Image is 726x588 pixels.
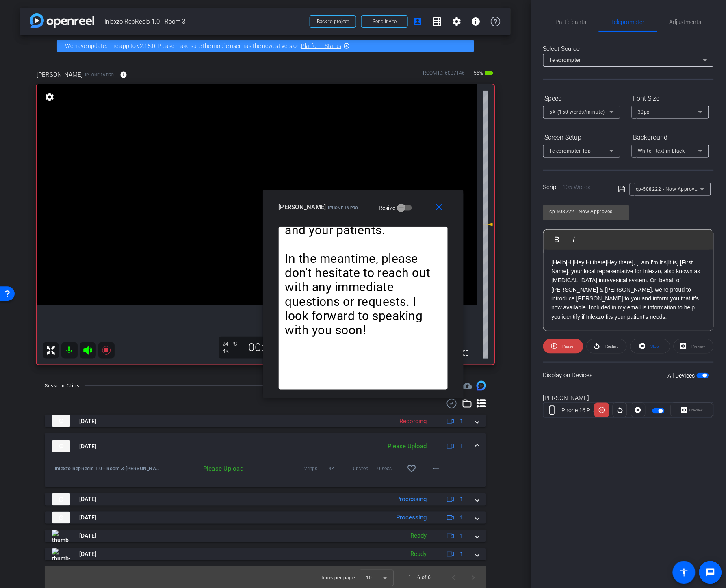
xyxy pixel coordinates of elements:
[473,67,485,80] span: 55%
[434,202,444,212] mat-icon: close
[30,13,94,28] img: app-logo
[460,495,463,504] span: 1
[79,514,96,522] span: [DATE]
[605,344,618,348] span: Restart
[243,341,298,355] div: 00:00:35
[413,17,423,26] mat-icon: account_box
[52,440,70,452] img: thumb-nail
[462,381,472,391] mat-icon: cloud_upload
[37,70,83,79] span: [PERSON_NAME]
[444,568,464,588] button: Previous page
[52,415,70,427] img: thumb-nail
[563,344,574,348] span: Pause
[485,68,494,78] mat-icon: battery_std
[229,341,237,347] span: FPS
[120,71,127,78] mat-icon: info
[543,131,620,145] div: Screen Setup
[464,568,483,588] button: Next page
[563,184,591,191] span: 105 Words
[471,17,481,26] mat-icon: info
[57,40,474,52] div: We have updated the app to v2.15.0. Please make sure the mobile user has the newest version.
[477,381,486,391] img: Session clips
[460,417,463,426] span: 1
[632,92,709,106] div: Font Size
[392,495,431,504] div: Processing
[223,341,243,347] div: 24
[460,550,463,559] span: 1
[52,548,70,560] img: thumb-nail
[632,131,709,145] div: Background
[461,348,470,358] mat-icon: fullscreen
[55,465,163,473] span: Inlexzo RepReels 1.0 - Room 3-[PERSON_NAME]-2025-08-20-10-23-36-845-0
[550,148,591,154] span: Teleprompter Top
[638,148,685,154] span: White - text in black
[353,465,377,473] span: 0bytes
[52,512,70,524] img: thumb-nail
[670,19,702,25] span: Adjustments
[543,92,620,106] div: Speed
[79,532,96,540] span: [DATE]
[408,574,431,582] div: 1 – 6 of 6
[566,231,582,248] button: Italic (Ctrl+I)
[104,13,305,30] span: Inlexzo RepReels 1.0 - Room 3
[706,568,715,577] mat-icon: message
[423,69,465,81] div: ROOM ID: 6087146
[556,19,587,25] span: Participants
[543,393,714,403] div: [PERSON_NAME]
[552,258,705,322] p: [Hello|Hi|Hey|Hi there|Hey there], [I am|I'm|It's|It is] [First Name], your local representative ...
[79,417,96,426] span: [DATE]
[549,231,565,248] button: Bold (Ctrl+B)
[285,251,441,337] p: In the meantime, please don't hesitate to reach out with any immediate questions or requests. I l...
[328,205,358,210] span: iPhone 16 Pro
[638,109,650,115] span: 30px
[279,203,326,211] span: [PERSON_NAME]
[79,550,96,559] span: [DATE]
[406,550,431,559] div: Ready
[301,43,341,49] a: Platform Status
[452,17,462,26] mat-icon: settings
[379,204,397,212] label: Resize
[462,381,472,391] span: Destinations for your clips
[407,464,416,474] mat-icon: favorite_border
[679,568,689,577] mat-icon: accessibility
[384,442,431,451] div: Please Upload
[483,220,493,229] mat-icon: 0 dB
[550,109,605,115] span: 5X (150 words/minute)
[373,18,397,25] span: Send invite
[432,17,442,26] mat-icon: grid_on
[543,183,607,192] div: Script
[304,465,329,473] span: 24fps
[45,382,80,390] div: Session Clips
[392,513,431,523] div: Processing
[550,57,581,63] span: Teleprompter
[460,514,463,522] span: 1
[667,372,697,380] label: All Devices
[611,19,645,25] span: Teleprompter
[79,495,96,504] span: [DATE]
[460,532,463,540] span: 1
[550,207,623,216] input: Title
[85,72,114,78] span: iPhone 16 Pro
[52,530,70,542] img: thumb-nail
[460,442,463,451] span: 1
[636,186,701,192] span: cp-508222 - Now Approved
[320,574,356,582] div: Items per page:
[406,532,431,541] div: Ready
[223,348,243,355] div: 4K
[163,465,247,473] div: Please Upload
[651,344,659,348] span: Stop
[317,19,349,24] span: Back to project
[329,465,353,473] span: 4K
[395,417,431,426] div: Recording
[543,362,714,388] div: Display on Devices
[343,43,350,49] mat-icon: highlight_off
[52,493,70,506] img: thumb-nail
[377,465,402,473] span: 0 secs
[561,406,595,415] div: iPhone 16 Pro
[431,464,441,474] mat-icon: more_horiz
[79,442,96,451] span: [DATE]
[543,44,714,54] div: Select Source
[44,92,55,102] mat-icon: settings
